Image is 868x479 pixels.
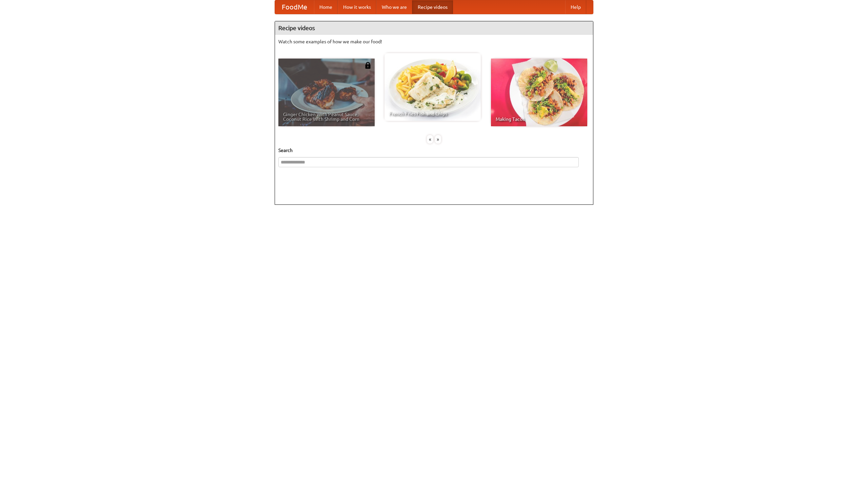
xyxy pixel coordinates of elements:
img: 483408.png [364,62,371,69]
a: French Fries Fish and Chips [384,53,481,121]
span: French Fries Fish and Chips [389,111,476,116]
a: Help [565,0,586,14]
h4: Recipe videos [275,21,593,35]
div: » [435,135,441,144]
a: How it works [338,0,376,14]
a: FoodMe [275,0,314,14]
p: Watch some examples of how we make our food! [278,38,590,45]
div: « [427,135,433,144]
a: Making Tacos [491,59,587,126]
a: Recipe videos [412,0,453,14]
span: Making Tacos [496,117,583,122]
h5: Search [278,147,590,154]
a: Home [314,0,338,14]
a: Who we are [376,0,412,14]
